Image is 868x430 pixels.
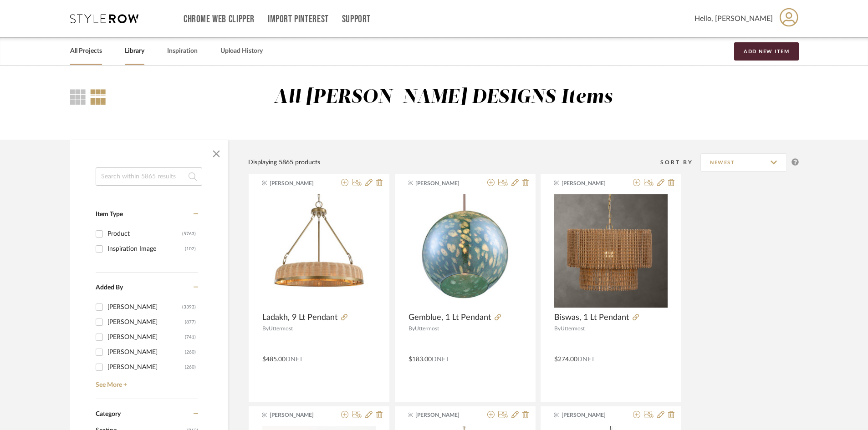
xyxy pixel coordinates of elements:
[554,326,561,331] span: By
[182,227,196,241] div: (5763)
[262,326,269,331] span: By
[342,15,371,23] a: Support
[554,313,629,323] span: Biswas, 1 Lt Pendant
[262,194,376,308] img: Ladakh, 9 Lt Pendant
[125,45,144,57] a: Library
[408,326,415,331] span: By
[107,345,185,359] div: [PERSON_NAME]
[415,179,473,187] span: [PERSON_NAME]
[660,158,700,167] div: Sort By
[107,227,182,241] div: Product
[554,194,668,308] img: Biswas, 1 Lt Pendant
[107,360,185,374] div: [PERSON_NAME]
[269,326,293,331] span: Uttermost
[167,45,198,57] a: Inspiration
[270,411,327,419] span: [PERSON_NAME]
[268,15,329,23] a: Import Pinterest
[96,167,202,186] input: Search within 5865 results
[270,179,327,187] span: [PERSON_NAME]
[185,345,196,359] div: (260)
[185,242,196,256] div: (102)
[262,194,376,308] div: 0
[207,145,225,163] button: Close
[96,211,123,218] span: Item Type
[694,13,773,24] span: Hello, [PERSON_NAME]
[93,374,198,389] a: See More +
[408,313,491,323] span: Gemblue, 1 Lt Pendant
[561,326,585,331] span: Uttermost
[562,179,619,187] span: [PERSON_NAME]
[185,360,196,374] div: (260)
[262,313,337,323] span: Ladakh, 9 Lt Pendant
[185,315,196,329] div: (877)
[182,300,196,314] div: (3393)
[554,194,668,308] div: 0
[577,356,595,363] span: DNET
[184,15,255,23] a: Chrome Web Clipper
[96,410,121,418] span: Category
[554,356,577,363] span: $274.00
[408,194,522,308] div: 0
[274,86,613,109] div: All [PERSON_NAME] DESIGNS Items
[107,330,185,344] div: [PERSON_NAME]
[734,42,799,61] button: Add New Item
[262,356,286,363] span: $485.00
[96,284,123,291] span: Added By
[562,411,619,419] span: [PERSON_NAME]
[286,356,303,363] span: DNET
[107,300,182,314] div: [PERSON_NAME]
[107,315,185,329] div: [PERSON_NAME]
[408,356,432,363] span: $183.00
[107,242,185,256] div: Inspiration Image
[415,326,439,331] span: Uttermost
[220,45,263,57] a: Upload History
[432,356,449,363] span: DNET
[408,194,522,308] img: Gemblue, 1 Lt Pendant
[70,45,102,57] a: All Projects
[415,411,473,419] span: [PERSON_NAME]
[248,157,320,167] div: Displaying 5865 products
[185,330,196,344] div: (741)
